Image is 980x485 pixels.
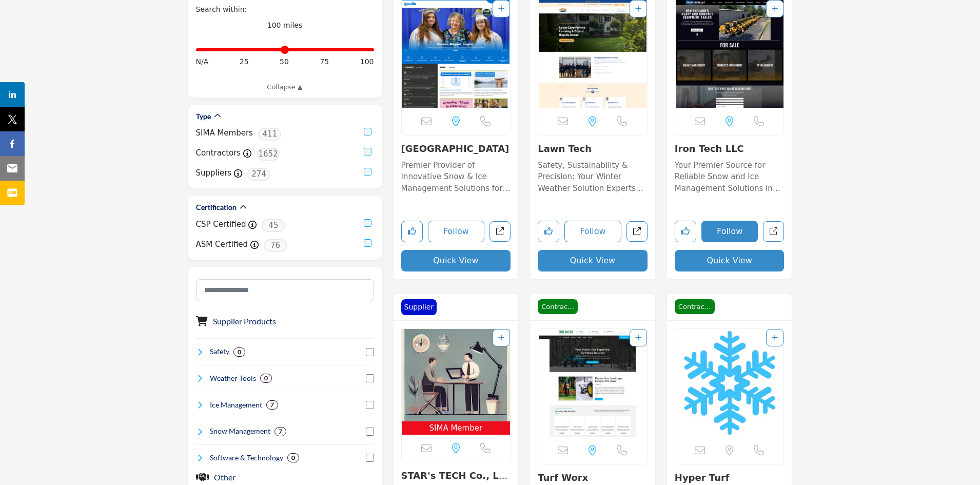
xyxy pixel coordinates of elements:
span: 1652 [257,148,280,161]
a: Open lisd-tech-center in new tab [489,221,511,242]
h3: LISD Tech Center [401,143,511,154]
span: Contractor [675,299,715,315]
a: Add To List [635,334,641,342]
h2: Type [196,111,211,122]
a: Hyper Turf [675,472,730,483]
span: SIMA Member [404,422,508,434]
label: SIMA Members [196,127,253,139]
a: Open Listing in new tab [675,329,784,437]
a: Add To List [498,5,504,13]
div: 7 Results For Ice Management [266,400,278,410]
a: Open Listing in new tab [402,329,511,435]
button: Quick View [538,250,648,271]
b: 7 [279,428,282,435]
a: Turf Worx [538,472,588,483]
a: Safety, Sustainability & Precision: Your Winter Weather Solution Experts Operating within the Sno... [538,157,648,195]
span: 45 [262,219,285,232]
span: Contractor [538,299,578,315]
input: SIMA Members checkbox [364,128,371,135]
button: Supplier Products [213,315,276,327]
div: 0 Results For Safety [233,347,245,357]
input: Contractors checkbox [364,148,371,156]
p: Safety, Sustainability & Precision: Your Winter Weather Solution Experts Operating within the Sno... [538,160,648,195]
h3: Hyper Turf [675,472,785,483]
input: ASM Certified checkbox [364,239,371,247]
input: Select Software & Technology checkbox [366,454,374,462]
a: Open Listing in new tab [538,329,647,437]
span: 274 [247,168,270,181]
a: Add To List [772,334,778,342]
button: Other [214,471,236,483]
span: 25 [240,56,249,67]
h3: Turf Worx [538,472,648,483]
button: Like listing [675,221,696,242]
button: Like listing [538,221,559,242]
input: Select Safety checkbox [366,348,374,356]
h4: Safety: Safety refers to the measures, practices, and protocols implemented to protect individual... [210,346,229,357]
h4: Weather Tools: Weather Tools refer to instruments, software, and technologies used to monitor, pr... [210,373,256,383]
label: CSP Certified [196,219,246,230]
h4: Snow Management: Snow management involves the removal, relocation, and mitigation of snow accumul... [210,426,270,436]
div: 0 Results For Software & Technology [287,453,299,462]
span: 50 [280,56,289,67]
button: Follow [701,221,758,242]
a: [GEOGRAPHIC_DATA] [401,143,509,154]
h3: Iron Tech LLC [675,143,785,154]
img: STAR's TECH Co., Ltd. [402,329,511,421]
a: Lawn Tech [538,143,592,154]
label: ASM Certified [196,239,248,250]
a: Add To List [635,5,641,13]
button: Follow [564,221,621,242]
b: 0 [264,375,268,382]
input: Select Snow Management checkbox [366,428,374,436]
b: 0 [291,454,295,461]
span: 100 [360,56,374,67]
a: Add To List [498,334,504,342]
span: 76 [264,239,287,252]
h3: STAR's TECH Co., Ltd. [401,470,511,481]
a: Add To List [772,5,778,13]
h4: Ice Management: Ice management involves the control, removal, and prevention of ice accumulation ... [210,400,262,410]
b: 0 [238,348,241,356]
button: Quick View [401,250,511,271]
input: CSP Certified checkbox [364,219,371,227]
label: Contractors [196,147,241,159]
input: Suppliers checkbox [364,168,371,176]
label: Suppliers [196,167,232,179]
span: N/A [196,56,209,67]
a: Open lawn-tech in new tab [626,221,648,242]
input: Select Weather Tools checkbox [366,374,374,382]
b: 7 [270,401,274,409]
a: Premier Provider of Innovative Snow & Ice Management Solutions for Uninterrupted Winter Safety Ne... [401,157,511,195]
p: Your Premier Source for Reliable Snow and Ice Management Solutions in [GEOGRAPHIC_DATA] Specializ... [675,160,785,195]
span: 75 [320,56,329,67]
span: 411 [258,128,281,141]
h3: Lawn Tech [538,143,648,154]
p: Supplier [404,302,434,313]
input: Search Category [196,279,374,301]
a: Open iron-tech-llc in new tab [763,221,784,242]
p: Premier Provider of Innovative Snow & Ice Management Solutions for Uninterrupted Winter Safety Ne... [401,160,511,195]
a: Collapse ▲ [196,82,374,92]
img: Hyper Turf [675,329,784,437]
a: Your Premier Source for Reliable Snow and Ice Management Solutions in [GEOGRAPHIC_DATA] Specializ... [675,157,785,195]
div: Search within: [196,4,374,15]
button: Quick View [675,250,785,271]
button: Like listing [401,221,423,242]
h2: Certification [196,202,237,212]
input: Select Ice Management checkbox [366,401,374,409]
a: Iron Tech LLC [675,143,744,154]
button: Follow [428,221,485,242]
span: 100 miles [267,21,303,29]
div: 7 Results For Snow Management [275,427,286,436]
h4: Software & Technology: Software & Technology encompasses the development, implementation, and use... [210,453,283,463]
div: 0 Results For Weather Tools [260,374,272,383]
img: Turf Worx [538,329,647,437]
